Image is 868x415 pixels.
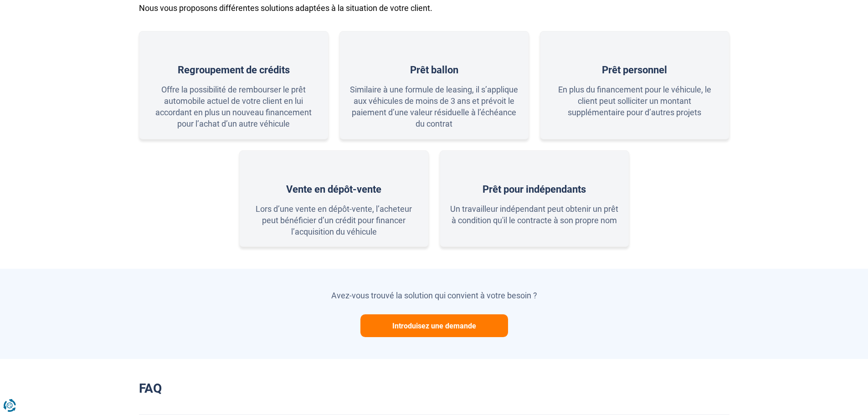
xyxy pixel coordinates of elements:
[483,184,586,195] div: Prêt pour indépendants
[360,314,508,337] button: Introduisez une demande
[320,160,347,177] img: Vente en dépôt-vente
[425,41,442,57] img: Prêt ballon
[225,41,242,57] img: Regroupement de crédits
[249,203,419,238] div: Lors d’une vente en dépôt-vente, l’acheteur peut bénéficier d’un crédit pour financer l’acquisiti...
[528,160,540,177] img: Prêt pour indépendants
[139,291,729,301] h3: Avez-vous trouvé la solution qui convient à votre besoin ?
[550,84,720,118] div: En plus du financement pour le véhicule, le client peut solliciter un montant supplémentaire pour...
[626,41,643,57] img: Prêt personnel
[139,381,729,396] h2: FAQ
[410,64,458,76] div: Prêt ballon
[286,184,381,195] div: Vente en dépôt-vente
[449,203,620,226] div: Un travailleur indépendant peut obtenir un prêt à condition qu'il le contracte à son propre nom
[139,3,729,13] div: Nous vous proposons différentes solutions adaptées à la situation de votre client.
[178,64,290,76] div: Regroupement de crédits
[149,84,319,130] div: Offre la possibilité de rembourser le prêt automobile actuel de votre client en lui accordant en ...
[602,64,667,76] div: Prêt personnel
[349,84,519,130] div: Similaire à une formule de leasing, il s’applique aux véhicules de moins de 3 ans et prévoit le p...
